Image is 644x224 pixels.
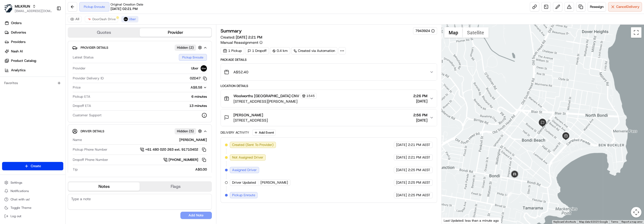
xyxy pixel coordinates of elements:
[24,50,86,55] div: Start new chat
[616,4,640,9] span: Cancel Delivery
[73,157,108,162] span: Dropoff Phone Number
[221,35,262,40] span: Created:
[579,220,608,223] span: Map data ©2025 Google
[11,30,26,35] span: Deliveries
[72,127,207,135] button: Driver DetailsHidden (5)
[2,47,65,56] a: Nash AI
[5,5,16,16] img: Nash
[11,197,30,201] span: Chat with us!
[260,180,288,185] span: [PERSON_NAME]
[84,138,207,142] div: [PERSON_NAME]
[2,57,65,65] a: Product Catalog
[221,84,437,88] div: Location Details
[408,193,430,198] span: 2:25 PM AEST
[50,117,84,122] span: API Documentation
[175,128,203,134] button: Hidden (5)
[44,81,45,85] span: •
[73,138,82,142] span: Name
[621,220,642,223] a: Report a map error
[232,193,255,198] span: Pickup Enroute
[15,4,30,9] button: MILKRUN
[72,43,207,52] button: Provider DetailsHidden (2)
[408,143,430,147] span: 2:21 PM AEST
[124,17,128,21] img: uber-new-logo.jpeg
[608,2,642,12] button: CancelDelivery
[73,55,93,60] span: Latest Status
[233,93,299,99] span: Woolworths [GEOGRAPHIC_DATA] CNV
[396,180,407,185] span: [DATE]
[87,17,91,21] img: doordash_logo_v2.png
[233,118,268,123] span: [STREET_ADDRESS]
[80,167,207,172] div: A$0.00
[5,76,14,85] img: Hannah Dayet
[15,9,52,13] button: [EMAIL_ADDRESS][DOMAIN_NAME]
[121,16,138,22] button: Uber
[44,95,45,100] span: •
[2,196,63,203] button: Chat with us!
[46,95,57,100] span: [DATE]
[73,113,102,118] span: Customer Support
[396,155,407,160] span: [DATE]
[221,40,263,45] button: Manual Reassignment
[81,129,104,133] span: Driver Details
[73,66,86,71] span: Provider
[396,143,407,147] span: [DATE]
[89,52,96,58] button: Start new chat
[73,167,78,172] span: Tip
[413,93,427,99] span: 2:26 PM
[3,115,42,124] a: 📗Knowledge Base
[111,7,138,11] span: [DATE] 02:21 PM
[2,187,63,195] button: Notifications
[631,27,641,38] button: Toggle fullscreen view
[236,35,262,40] span: [DATE] 2:21 PM
[221,64,437,80] button: A$52.40
[191,85,202,90] span: A$8.58
[291,47,337,54] a: Created via Automation
[443,217,460,224] img: Google
[44,118,49,122] div: 💻
[221,29,242,33] h3: Summary
[2,162,63,170] button: Create
[396,193,407,198] span: [DATE]
[5,118,9,122] div: 📗
[11,58,36,63] span: Product Catalog
[2,2,54,15] button: MILKRUNMILKRUN[EMAIL_ADDRESS][DOMAIN_NAME]
[443,217,460,224] a: Open this area in Google Maps (opens a new window)
[463,27,489,38] button: Show satellite imagery
[408,180,430,185] span: 2:25 PM AEST
[191,66,198,71] span: Uber
[11,181,22,185] span: Settings
[553,220,576,224] button: Keyboard shortcuts
[232,180,256,185] span: Driver Updated
[92,17,116,21] span: DoorDash Drive
[16,81,43,85] span: [PERSON_NAME]
[73,85,81,90] span: Price
[5,21,96,29] p: Welcome 👋
[221,90,437,107] button: Woolworths [GEOGRAPHIC_DATA] CNV1545[STREET_ADDRESS][PERSON_NAME]2:26 PM[DATE]
[129,17,136,21] span: Uber
[442,217,501,224] div: Last Updated: less than a minute ago
[221,58,437,62] div: Package Details
[11,40,25,44] span: Providers
[2,212,63,220] button: Log out
[5,68,34,72] div: Past conversations
[306,94,315,98] span: 1545
[413,112,427,118] span: 2:56 PM
[2,204,63,211] button: Toggle Theme
[31,164,41,168] span: Create
[252,129,276,136] button: Add Event
[73,147,107,152] span: Pickup Phone Number
[52,130,64,134] span: Pylon
[413,99,427,104] span: [DATE]
[5,50,15,59] img: 1736555255976-a54dd68f-1ca7-489b-9aae-adbdc363a1c4
[415,29,435,33] button: 7943924
[68,182,140,191] button: Notes
[190,76,207,81] button: 02D47
[16,95,43,100] span: [PERSON_NAME]
[46,81,57,85] span: [DATE]
[396,168,407,172] span: [DATE]
[11,189,29,193] span: Notifications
